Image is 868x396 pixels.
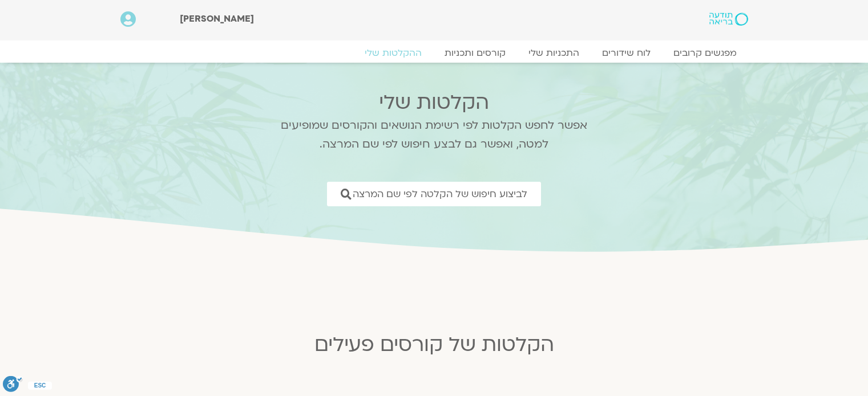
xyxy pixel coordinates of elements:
a: לוח שידורים [591,47,662,59]
span: לביצוע חיפוש של הקלטה לפי שם המרצה [353,189,527,199]
h2: הקלטות של קורסים פעילים [155,333,714,356]
span: [PERSON_NAME] [180,13,254,25]
h2: הקלטות שלי [266,91,603,114]
a: ההקלטות שלי [353,47,433,59]
nav: Menu [120,47,748,59]
p: אפשר לחפש הקלטות לפי רשימת הנושאים והקורסים שמופיעים למטה, ואפשר גם לבצע חיפוש לפי שם המרצה. [266,116,603,154]
a: קורסים ותכניות [433,47,517,59]
a: מפגשים קרובים [662,47,748,59]
a: התכניות שלי [517,47,591,59]
a: לביצוע חיפוש של הקלטה לפי שם המרצה [327,182,541,206]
